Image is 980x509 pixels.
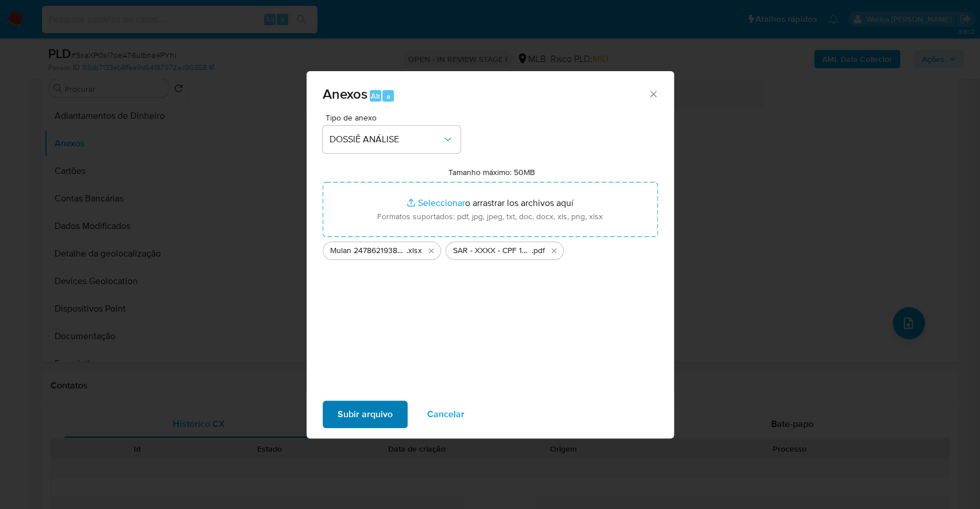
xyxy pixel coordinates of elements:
span: a [386,91,390,102]
button: DOSSIÊ ANÁLISE [323,126,460,153]
span: Alt [371,91,380,102]
button: Eliminar Mulan 2478621938_2025_09_26_08_45_02.xlsx [424,244,438,258]
button: Eliminar SAR - XXXX - CPF 12231484838 - ADEMILSON BORGES DA SILVA.pdf [547,244,561,258]
button: Cancelar [412,401,479,428]
span: Anexos [323,84,367,104]
span: Tipo de anexo [326,114,463,122]
span: .xlsx [406,245,422,257]
ul: Archivos seleccionados [323,237,658,260]
span: DOSSIÊ ANÁLISE [330,134,442,145]
label: Tamanho máximo: 50MB [448,167,535,177]
span: SAR - XXXX - CPF 12231484838 - [PERSON_NAME] [453,245,532,257]
span: Mulan 2478621938_2025_09_26_08_45_02 [330,245,406,257]
span: .pdf [532,245,545,257]
span: Subir arquivo [338,402,393,427]
button: Cerrar [648,88,658,99]
span: Cancelar [427,402,464,427]
button: Subir arquivo [323,401,408,428]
